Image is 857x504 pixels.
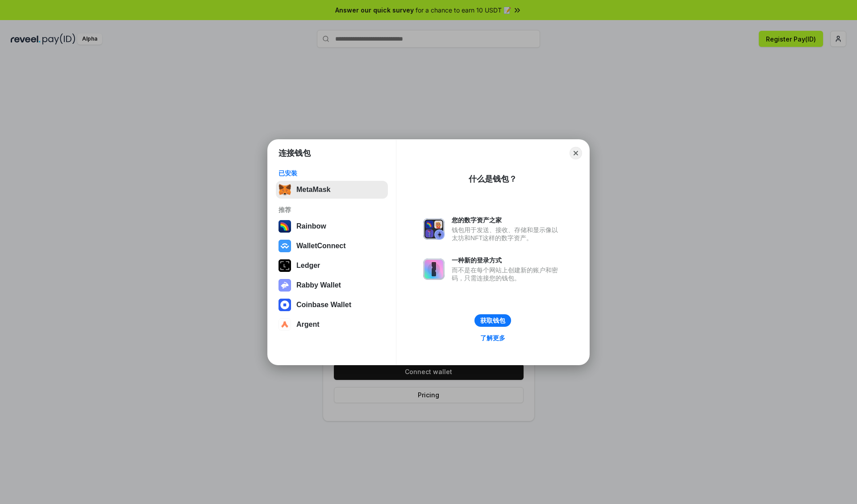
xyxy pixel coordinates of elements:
[296,301,351,309] div: Coinbase Wallet
[279,279,291,292] img: svg+xml,%3Csvg%20xmlns%3D%22http%3A%2F%2Fwww.w3.org%2F2000%2Fsvg%22%20fill%3D%22none%22%20viewBox...
[296,242,346,250] div: WalletConnect
[296,262,320,270] div: Ledger
[279,318,291,331] img: svg+xml,%3Csvg%20width%3D%2228%22%20height%3D%2228%22%20viewBox%3D%220%200%2028%2028%22%20fill%3D...
[279,259,291,272] img: svg+xml,%3Csvg%20xmlns%3D%22http%3A%2F%2Fwww.w3.org%2F2000%2Fsvg%22%20width%3D%2228%22%20height%3...
[296,222,326,230] div: Rainbow
[570,147,582,159] button: Close
[279,169,385,177] div: 已安装
[296,281,341,289] div: Rabby Wallet
[279,148,311,158] h1: 连接钱包
[279,240,291,252] img: svg+xml,%3Csvg%20width%3D%2228%22%20height%3D%2228%22%20viewBox%3D%220%200%2028%2028%22%20fill%3D...
[279,299,291,311] img: svg+xml,%3Csvg%20width%3D%2228%22%20height%3D%2228%22%20viewBox%3D%220%200%2028%2028%22%20fill%3D...
[452,226,562,242] div: 钱包用于发送、接收、存储和显示像以太坊和NFT这样的数字资产。
[452,266,562,282] div: 而不是在每个网站上创建新的账户和密码，只需连接您的钱包。
[480,334,505,342] div: 了解更多
[480,317,505,325] div: 获取钱包
[276,217,388,235] button: Rainbow
[423,258,445,280] img: svg+xml,%3Csvg%20xmlns%3D%22http%3A%2F%2Fwww.w3.org%2F2000%2Fsvg%22%20fill%3D%22none%22%20viewBox...
[474,314,511,327] button: 获取钱包
[279,183,291,196] img: svg+xml,%3Csvg%20fill%3D%22none%22%20height%3D%2233%22%20viewBox%3D%220%200%2035%2033%22%20width%...
[423,218,445,240] img: svg+xml,%3Csvg%20xmlns%3D%22http%3A%2F%2Fwww.w3.org%2F2000%2Fsvg%22%20fill%3D%22none%22%20viewBox...
[276,257,388,275] button: Ledger
[296,321,320,329] div: Argent
[279,220,291,233] img: svg+xml,%3Csvg%20width%3D%22120%22%20height%3D%22120%22%20viewBox%3D%220%200%20120%20120%22%20fil...
[469,174,517,184] div: 什么是钱包？
[276,181,388,199] button: MetaMask
[276,316,388,333] button: Argent
[276,276,388,294] button: Rabby Wallet
[452,216,562,224] div: 您的数字资产之家
[276,296,388,314] button: Coinbase Wallet
[296,186,330,194] div: MetaMask
[475,332,511,344] a: 了解更多
[279,206,385,214] div: 推荐
[452,256,562,264] div: 一种新的登录方式
[276,237,388,255] button: WalletConnect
